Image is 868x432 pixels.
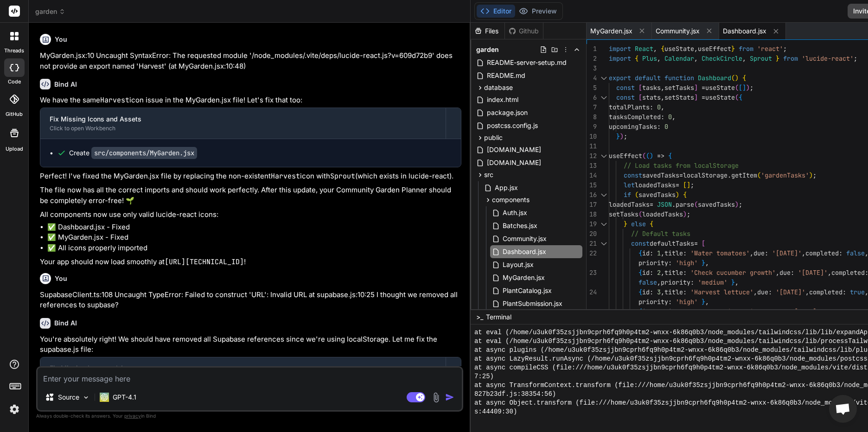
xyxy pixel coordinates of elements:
span: tasksCompleted [609,113,661,121]
span: title [664,288,683,296]
span: : [668,259,672,267]
span: MyGarden.jsx [590,26,632,36]
span: garden [35,7,65,16]
span: ) [650,152,653,160]
span: 3 [657,288,661,296]
span: 'gardenTasks' [761,171,809,179]
div: Click to collapse the range. [598,219,610,229]
code: Sprout [330,172,355,181]
span: : [661,113,664,121]
span: } [731,278,735,286]
button: Fix Missing Icons and AssetsClick to open Workbench [40,357,446,388]
span: ) [809,171,813,179]
button: Editor [477,5,515,18]
span: Sprout [750,54,772,63]
span: title [664,249,683,257]
div: Click to open Workbench [50,125,436,132]
div: 22 [587,248,597,258]
span: : [650,268,653,277]
span: Auth.jsx [502,207,528,218]
span: Terminal [486,312,511,322]
label: Upload [6,145,23,153]
span: Plus [642,54,657,63]
span: from [783,54,798,63]
p: Your app should now load smoothly at ! [40,257,461,267]
span: useState [705,83,735,92]
span: 1 [657,249,661,257]
span: '[DATE]' [798,268,828,277]
span: , [694,54,698,63]
span: ; [783,44,787,53]
span: [ [702,239,705,248]
span: => [657,152,664,160]
p: All components now use only valid lucide-react icons: [40,210,461,220]
div: 13 [587,161,597,171]
span: PlantSubmission.jsx [502,298,563,309]
span: 'lucide-react' [802,54,854,63]
span: , [661,249,664,257]
p: MyGarden.jsx:10 Uncaught SyntaxError: The requested module '/node_modules/.vite/deps/lucide-react... [40,51,461,71]
span: 0 [657,103,661,111]
span: , [661,83,664,92]
span: setTasks [609,210,638,218]
div: 8 [587,112,597,122]
span: database [484,83,513,92]
div: 17 [587,200,597,210]
span: : [683,249,687,257]
span: ) [746,83,750,92]
span: ) [676,191,679,199]
span: 'high' [676,259,698,267]
span: stats [642,93,661,102]
span: due [772,307,783,316]
span: { [638,288,642,296]
span: ; [687,210,690,218]
li: ✅ MyGarden.jsx - Fixed [47,232,461,243]
span: , [742,54,746,63]
span: savedTasks [642,171,679,179]
span: { [638,307,642,316]
h6: Bind AI [54,80,77,89]
span: } [702,259,705,267]
p: You're absolutely right! We should have removed all Supabase references since we're using localSt... [40,334,461,355]
button: Fix Missing Icons and AssetsClick to open Workbench [40,108,446,139]
div: 20 [587,229,597,239]
span: const [631,239,650,248]
span: , [661,103,664,111]
span: CheckCircle [702,54,742,63]
span: , [828,268,831,277]
span: ] [694,83,698,92]
span: upcomingTasks [609,122,657,131]
span: id [642,288,650,296]
span: priority [638,298,668,306]
span: title [664,307,683,316]
span: Layout.jsx [502,259,535,270]
span: : [765,249,768,257]
span: title [664,268,683,277]
span: const [624,171,642,179]
span: : [683,288,687,296]
img: attachment [431,392,441,403]
span: { [683,191,687,199]
span: ; [690,181,694,189]
div: 5 [587,83,597,93]
span: 0 [668,113,672,121]
span: } [624,220,627,228]
span: , [657,54,661,63]
span: const [616,83,635,92]
span: , [657,278,661,286]
span: } [616,132,620,140]
span: = [702,93,705,102]
img: settings [6,401,22,417]
span: , [705,298,709,306]
label: GitHub [6,110,23,118]
div: 21 [587,239,597,248]
span: . [672,200,676,209]
div: 4 [587,73,597,83]
div: Click to collapse the range. [598,239,610,248]
span: App.jsx [494,182,519,193]
span: Community.jsx [502,233,548,244]
span: package.json [486,107,529,118]
span: default [635,74,661,82]
span: JSON [657,200,672,209]
span: , [694,44,698,53]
